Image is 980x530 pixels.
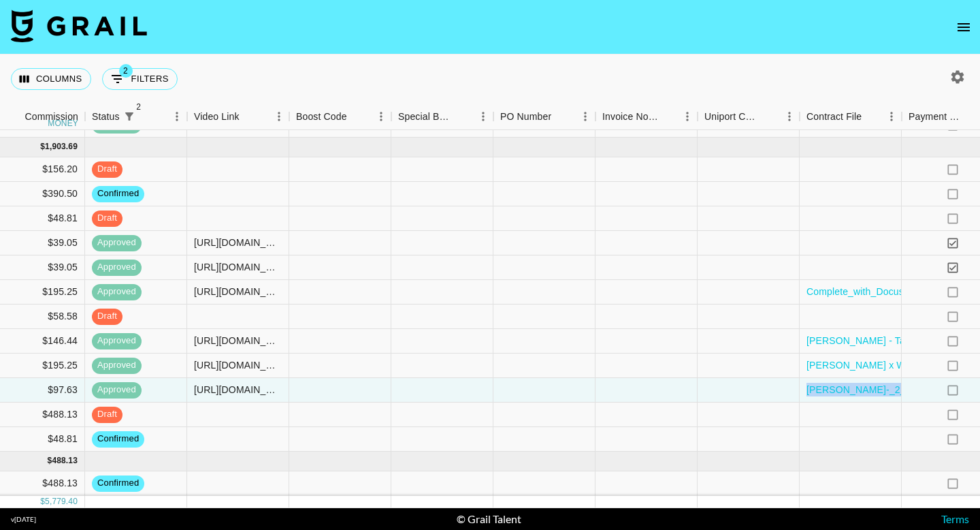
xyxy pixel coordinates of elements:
[473,106,493,127] button: Menu
[92,187,144,200] span: confirmed
[658,107,677,126] button: Sort
[454,107,473,126] button: Sort
[45,496,78,508] div: 5,779.40
[760,107,779,126] button: Sort
[139,107,158,126] button: Sort
[11,515,36,524] div: v [DATE]
[391,104,493,130] div: Special Booking Type
[289,104,391,130] div: Boost Code
[187,104,289,130] div: Video Link
[602,104,658,130] div: Invoice Notes
[551,107,570,126] button: Sort
[85,104,187,130] div: Status
[102,68,178,90] button: Show filters
[909,104,962,130] div: Payment Sent
[347,107,366,126] button: Sort
[371,106,391,127] button: Menu
[120,107,139,126] div: 2 active filters
[92,212,122,225] span: draft
[194,358,282,372] div: https://www.tiktok.com/@gertienazaroff/video/7535262303696997646
[194,260,282,274] div: https://www.tiktok.com/@.sophiaquintero/photo/7535869998812728631
[806,104,862,130] div: Contract File
[48,455,52,467] div: $
[677,106,698,127] button: Menu
[45,141,78,153] div: 1,903.69
[92,334,142,347] span: approved
[595,104,698,130] div: Invoice Notes
[269,106,289,127] button: Menu
[194,236,282,249] div: https://www.tiktok.com/@.sophiaquintero/photo/7535525749248265486
[92,384,142,396] span: approved
[40,496,45,508] div: $
[575,106,595,127] button: Menu
[92,310,122,323] span: draft
[704,104,760,130] div: Uniport Contact Email
[92,104,120,130] div: Status
[11,10,147,42] img: Grail Talent
[398,104,454,130] div: Special Booking Type
[120,107,139,126] button: Show filters
[132,100,146,114] span: 2
[806,334,975,347] a: [PERSON_NAME] - Target Content.pdf
[40,141,45,153] div: $
[167,106,187,127] button: Menu
[950,14,977,41] button: open drawer
[240,107,259,126] button: Sort
[457,512,521,526] div: © Grail Talent
[500,104,551,130] div: PO Number
[92,433,144,446] span: confirmed
[800,104,902,130] div: Contract File
[11,68,91,90] button: Select columns
[779,106,800,127] button: Menu
[194,334,282,347] div: https://www.tiktok.com/@gertienazaroff/video/7535660305066560781
[119,64,133,78] span: 2
[92,285,142,298] span: approved
[194,383,282,396] div: https://www.tiktok.com/@gertienazaroff/video/7537848584574749965
[48,119,78,127] div: money
[493,104,595,130] div: PO Number
[24,104,78,130] div: Commission
[194,285,282,298] div: https://www.tiktok.com/@darcyeallen/video/7535097904550202654?lang=en
[881,106,902,127] button: Menu
[92,408,122,421] span: draft
[92,261,142,274] span: approved
[52,455,78,467] div: 488.13
[941,512,969,525] a: Terms
[92,163,122,176] span: draft
[92,236,142,249] span: approved
[296,104,347,130] div: Boost Code
[92,359,142,372] span: approved
[194,104,240,130] div: Video Link
[5,107,24,126] button: Sort
[698,104,800,130] div: Uniport Contact Email
[862,107,881,126] button: Sort
[92,477,144,490] span: confirmed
